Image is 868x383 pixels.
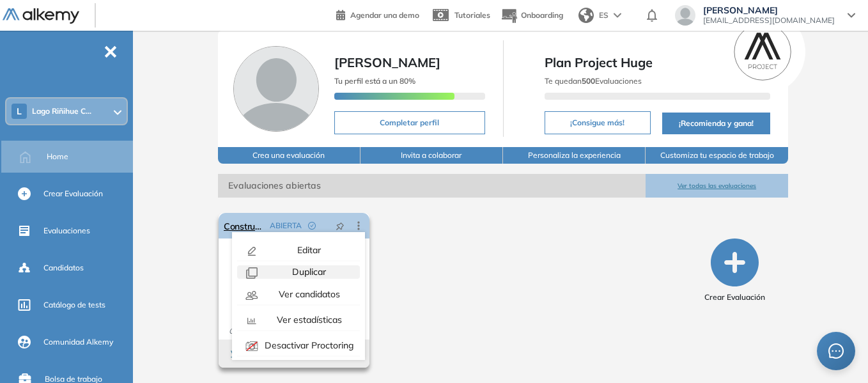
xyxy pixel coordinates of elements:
[326,215,354,236] button: pushpin
[237,265,360,279] button: Duplicar
[218,147,360,164] button: Crea una evaluación
[334,111,485,134] button: Completar perfil
[521,10,563,20] span: Onboarding
[578,8,594,23] img: world
[3,8,79,24] img: Logo
[43,188,103,199] span: Crear Evaluación
[237,284,360,304] button: Ver candidatos
[290,266,326,277] span: Duplicar
[218,174,646,198] span: Evaluaciones abiertas
[614,13,621,18] img: arrow
[32,106,91,116] span: Lago Riñihue C...
[545,53,771,72] span: Plan Project Huge
[350,10,419,20] span: Agendar una demo
[503,147,646,164] button: Personaliza la experiencia
[704,238,765,303] button: Crear Evaluación
[308,222,316,230] span: check-circle
[276,288,340,300] span: Ver candidatos
[336,6,419,22] a: Agendar una demo
[334,54,440,70] span: [PERSON_NAME]
[500,2,563,29] button: Onboarding
[545,76,642,86] span: Te quedan Evaluaciones
[582,76,595,86] b: 500
[646,174,788,198] button: Ver todas las evaluaciones
[454,10,490,20] span: Tutoriales
[47,151,68,162] span: Home
[237,240,360,260] button: Editar
[662,113,771,134] button: ¡Recomienda y gana!
[237,309,360,330] button: Ver estadísticas
[43,262,84,274] span: Candidatos
[336,221,345,231] span: pushpin
[43,299,105,311] span: Catálogo de tests
[43,225,90,237] span: Evaluaciones
[231,346,277,361] button: Ver tests
[334,76,415,86] span: Tu perfil está a un 80%
[646,147,788,164] button: Customiza tu espacio de trabajo
[233,46,319,132] img: Foto de perfil
[270,220,302,231] span: ABIERTA
[274,314,342,325] span: Ver estadísticas
[262,340,354,351] span: Desactivar Proctoring
[545,111,651,134] button: ¡Consigue más!
[237,335,360,356] button: Desactivar Proctoring
[224,213,265,238] a: Constructor de [PERSON_NAME]
[703,15,835,26] span: [EMAIL_ADDRESS][DOMAIN_NAME]
[43,336,113,348] span: Comunidad Alkemy
[828,343,844,359] span: message
[224,325,331,337] span: Creado por: [PERSON_NAME]
[360,147,503,164] button: Invita a colaborar
[703,5,835,15] span: [PERSON_NAME]
[704,292,765,303] span: Crear Evaluación
[599,10,608,21] span: ES
[17,106,22,116] span: L
[295,244,321,256] span: Editar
